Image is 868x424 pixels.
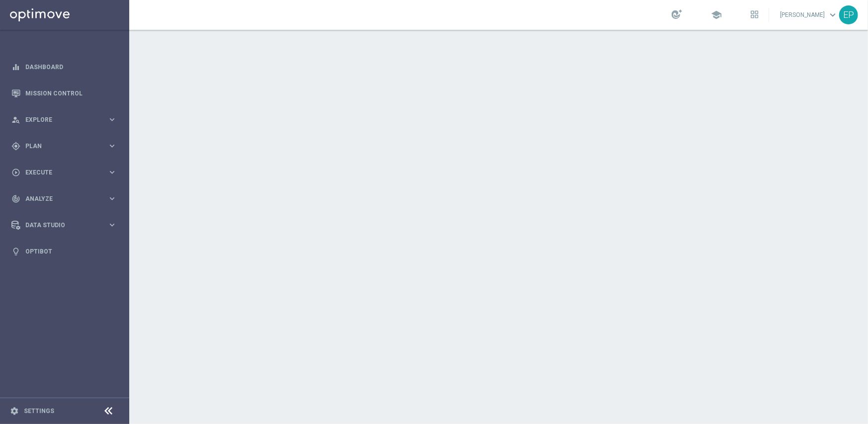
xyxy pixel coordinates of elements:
i: keyboard_arrow_right [107,220,117,230]
div: Execute [11,168,107,177]
a: Mission Control [25,80,117,106]
i: play_circle_outline [11,168,20,177]
button: equalizer Dashboard [11,63,117,71]
button: person_search Explore keyboard_arrow_right [11,116,117,124]
i: settings [10,407,19,416]
button: track_changes Analyze keyboard_arrow_right [11,195,117,203]
button: play_circle_outline Execute keyboard_arrow_right [11,169,117,176]
div: Dashboard [11,54,117,80]
span: Analyze [25,196,107,202]
div: Mission Control [11,80,117,106]
span: Plan [25,143,107,149]
i: keyboard_arrow_right [107,168,117,177]
i: keyboard_arrow_right [107,115,117,124]
button: Mission Control [11,89,117,97]
button: lightbulb Optibot [11,248,117,255]
div: Data Studio [11,221,107,230]
a: Dashboard [25,54,117,80]
span: keyboard_arrow_down [827,9,838,20]
div: Analyze [11,194,107,203]
div: Explore [11,115,107,124]
span: Explore [25,117,107,123]
span: school [711,9,722,20]
a: [PERSON_NAME]keyboard_arrow_down [779,7,839,22]
i: equalizer [11,63,20,72]
i: track_changes [11,194,20,203]
i: gps_fixed [11,142,20,151]
button: Data Studio keyboard_arrow_right [11,221,117,229]
i: lightbulb [11,247,20,256]
button: gps_fixed Plan keyboard_arrow_right [11,142,117,150]
i: person_search [11,115,20,124]
div: Plan [11,142,107,151]
i: keyboard_arrow_right [107,194,117,203]
span: Data Studio [25,222,107,228]
span: Execute [25,170,107,175]
a: Optibot [25,238,117,264]
i: keyboard_arrow_right [107,141,117,151]
div: EP [839,5,858,24]
div: Optibot [11,238,117,264]
a: Settings [24,408,54,414]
